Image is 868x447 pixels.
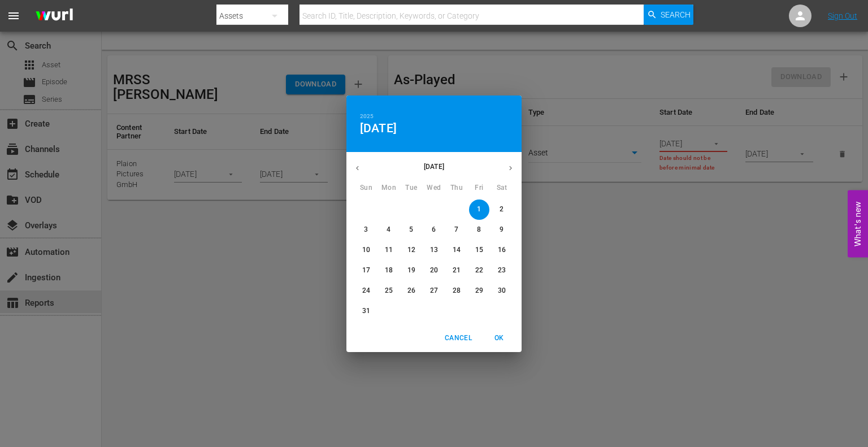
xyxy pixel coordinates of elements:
p: 29 [475,286,483,296]
span: Sat [492,183,512,194]
button: 31 [356,301,376,322]
button: 1 [469,199,489,220]
button: 6 [424,220,444,240]
span: Thu [446,183,467,194]
button: 12 [401,240,422,261]
button: 13 [424,240,444,261]
button: 15 [469,240,489,261]
p: 27 [430,286,438,296]
p: 18 [385,266,393,275]
span: Search [661,5,691,25]
button: 8 [469,220,489,240]
button: 28 [446,281,467,301]
button: 29 [469,281,489,301]
p: 9 [500,225,504,235]
p: 28 [453,286,461,296]
p: 25 [385,286,393,296]
button: 18 [379,261,399,281]
button: 25 [379,281,399,301]
p: 3 [364,225,368,235]
button: 21 [446,261,467,281]
button: 17 [356,261,376,281]
span: Mon [379,183,399,194]
button: Open Feedback Widget [848,190,868,257]
button: 10 [356,240,376,261]
span: Wed [424,183,444,194]
p: 10 [362,245,370,255]
p: 1 [477,205,481,214]
button: 26 [401,281,422,301]
p: 12 [407,245,415,255]
p: 22 [475,266,483,275]
button: 2025 [360,111,374,121]
button: 16 [492,240,512,261]
button: 9 [492,220,512,240]
p: 24 [362,286,370,296]
p: 11 [385,245,393,255]
p: 6 [432,225,436,235]
img: ans4CAIJ8jUAAAAAAAAAAAAAAAAAAAAAAAAgQb4GAAAAAAAAAAAAAAAAAAAAAAAAJMjXAAAAAAAAAAAAAAAAAAAAAAAAgAT5G... [27,3,81,29]
button: Cancel [440,329,476,348]
p: 19 [407,266,415,275]
button: 7 [446,220,467,240]
p: 4 [387,225,390,235]
button: 22 [469,261,489,281]
p: 30 [498,286,506,296]
p: 31 [362,306,370,316]
p: 23 [498,266,506,275]
button: 30 [492,281,512,301]
span: Cancel [445,332,472,344]
p: [DATE] [368,162,500,172]
button: 20 [424,261,444,281]
button: 11 [379,240,399,261]
button: 19 [401,261,422,281]
p: 5 [409,225,413,235]
span: Fri [469,183,489,194]
span: OK [485,332,513,344]
button: 23 [492,261,512,281]
button: 27 [424,281,444,301]
button: 24 [356,281,376,301]
p: 2 [500,205,504,214]
button: 5 [401,220,422,240]
p: 7 [454,225,458,235]
p: 26 [407,286,415,296]
p: 21 [453,266,461,275]
p: 15 [475,245,483,255]
button: 4 [379,220,399,240]
span: menu [7,9,20,23]
button: [DATE] [360,121,397,136]
p: 8 [477,225,481,235]
button: 14 [446,240,467,261]
p: 17 [362,266,370,275]
span: Sun [356,183,376,194]
p: 16 [498,245,506,255]
button: 3 [356,220,376,240]
p: 14 [453,245,461,255]
button: OK [481,329,517,348]
p: 20 [430,266,438,275]
span: Tue [401,183,422,194]
button: 2 [492,199,512,220]
a: Sign Out [828,11,857,20]
p: 13 [430,245,438,255]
